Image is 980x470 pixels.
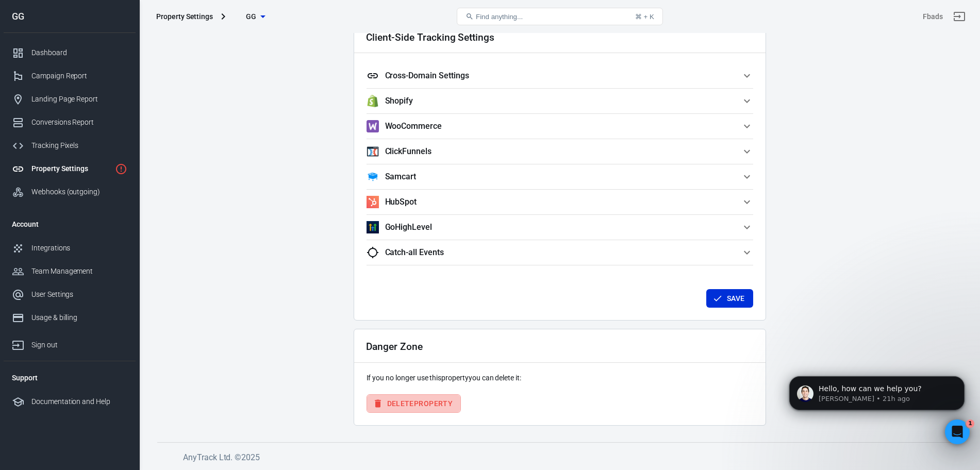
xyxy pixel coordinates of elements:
[246,10,257,23] span: GG
[367,190,753,214] button: HubSpotHubSpot
[923,11,943,22] div: Account id: tR2bt8Tt
[4,64,136,88] a: Campaign Report
[4,134,136,157] a: Tracking Pixels
[156,11,213,22] div: Property Settings
[367,215,753,240] button: GoHighLevelGoHighLevel
[385,172,417,182] h5: Samcart
[4,283,136,306] a: User Settings
[4,306,136,329] a: Usage & billing
[4,329,136,357] a: Sign out
[31,71,127,81] div: Campaign Report
[31,312,127,323] div: Usage & billing
[367,89,753,113] button: ShopifyShopify
[4,111,136,134] a: Conversions Report
[4,157,136,180] a: Property Settings
[385,96,413,106] h5: Shopify
[31,117,127,128] div: Conversions Report
[4,212,136,237] li: Account
[367,171,379,183] img: Samcart
[31,266,127,277] div: Team Management
[367,196,379,208] img: HubSpot
[367,145,379,158] img: ClickFunnels
[635,13,654,21] div: ⌘ + K
[31,47,127,58] div: Dashboard
[367,95,379,107] img: Shopify
[31,243,127,254] div: Integrations
[385,71,469,81] h5: Cross-Domain Settings
[4,180,136,204] a: Webhooks (outgoing)
[367,164,753,189] button: SamcartSamcart
[4,12,136,21] div: GG
[966,419,974,428] span: 1
[367,373,753,383] p: If you no longer use this property you can delete it:
[367,139,753,164] button: ClickFunnelsClickFunnels
[367,221,379,233] img: GoHighLevel
[183,451,956,464] h6: AnyTrack Ltd. © 2025
[367,240,753,265] button: Catch-all Events
[115,163,127,175] svg: Property is not installed yet
[774,355,980,442] iframe: Intercom notifications message
[476,13,523,21] span: Find anything...
[31,396,127,407] div: Documentation and Help
[4,237,136,260] a: Integrations
[945,419,970,444] iframe: Intercom live chat
[31,340,127,350] div: Sign out
[4,88,136,111] a: Landing Page Report
[4,41,136,64] a: Dashboard
[4,260,136,283] a: Team Management
[31,289,127,300] div: User Settings
[366,32,495,43] h2: Client-Side Tracking Settings
[385,247,444,258] h5: Catch-all Events
[385,197,417,207] h5: HubSpot
[367,394,461,413] button: DeleteProperty
[31,94,127,105] div: Landing Page Report
[947,4,972,29] a: Sign out
[31,187,127,197] div: Webhooks (outgoing)
[385,121,442,131] h5: WooCommerce
[4,365,136,390] li: Support
[229,7,281,26] button: GG
[367,63,753,88] button: Cross-Domain Settings
[457,8,663,25] button: Find anything...⌘ + K
[366,341,423,352] h2: Danger Zone
[367,114,753,139] button: WooCommerceWooCommerce
[31,140,127,151] div: Tracking Pixels
[31,163,111,174] div: Property Settings
[385,146,431,157] h5: ClickFunnels
[367,120,379,132] img: WooCommerce
[706,289,753,308] button: Save
[385,222,432,232] h5: GoHighLevel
